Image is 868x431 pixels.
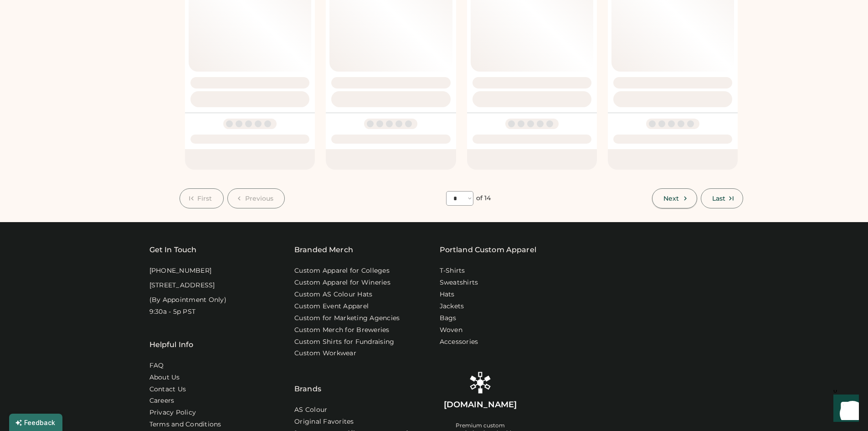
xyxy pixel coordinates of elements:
a: About Us [149,373,180,382]
span: Last [712,195,725,202]
a: Hats [440,290,455,299]
span: Previous [245,195,274,202]
a: Sweatshirts [440,278,478,287]
a: Jackets [440,302,464,311]
div: Get In Touch [149,244,197,255]
div: Branded Merch [294,244,353,255]
a: Privacy Policy [149,408,196,417]
div: Brands [294,361,321,395]
a: Custom for Marketing Agencies [294,314,400,323]
div: Terms and Conditions [149,420,221,429]
button: Previous [227,188,285,208]
a: Contact Us [149,385,186,394]
a: Original Favorites [294,417,354,426]
img: Rendered Logo - Screens [469,372,491,394]
span: First [197,195,212,202]
div: [STREET_ADDRESS] [149,281,215,290]
div: of 14 [476,194,491,203]
a: Careers [149,396,175,405]
a: FAQ [149,361,164,370]
button: First [180,188,224,208]
a: Custom Apparel for Colleges [294,266,390,275]
div: [DOMAIN_NAME] [444,399,517,410]
a: Custom Shirts for Fundraising [294,338,394,347]
a: Custom AS Colour Hats [294,290,372,299]
a: Custom Merch for Breweries [294,326,390,335]
iframe: Front Chat [825,390,864,429]
div: (By Appointment Only) [149,296,226,305]
div: [PHONE_NUMBER] [149,266,212,275]
a: Custom Workwear [294,349,356,358]
span: Next [663,195,679,202]
a: Bags [440,314,457,323]
a: AS Colour [294,405,327,415]
a: Custom Event Apparel [294,302,369,311]
button: Next [652,188,697,208]
a: T-Shirts [440,266,465,275]
button: Last [701,188,743,208]
div: 9:30a - 5p PST [149,307,196,317]
div: Helpful Info [149,339,194,350]
a: Portland Custom Apparel [440,244,536,255]
a: Woven [440,326,462,335]
a: Custom Apparel for Wineries [294,278,390,287]
a: Accessories [440,338,478,347]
